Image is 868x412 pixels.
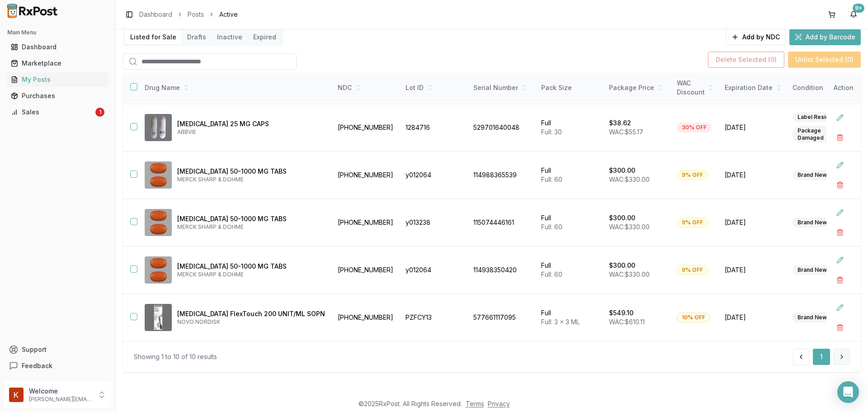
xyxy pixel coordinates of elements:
button: Edit [832,252,848,268]
th: Pack Size [536,73,604,103]
button: Inactive [212,30,248,44]
div: 9% OFF [677,170,708,180]
span: [DATE] [725,218,782,227]
button: Purchases [4,89,112,103]
button: My Posts [4,72,112,87]
td: 115074446161 [468,199,536,246]
button: Delete [832,224,848,241]
button: 1 [813,349,830,365]
button: Edit [832,299,848,316]
p: MERCK SHARP & DOHME [177,176,325,183]
td: Full [536,294,604,341]
span: Feedback [22,361,52,370]
div: 9% OFF [677,265,708,275]
img: User avatar [9,388,24,402]
td: y012064 [400,152,468,199]
td: [PHONE_NUMBER] [332,104,400,152]
td: 1284716 [400,104,468,152]
td: Full [536,152,604,199]
div: Brand New [793,218,832,227]
a: Privacy [488,400,510,407]
p: ABBVIE [177,128,325,136]
nav: breadcrumb [139,10,238,19]
img: Tresiba FlexTouch 200 UNIT/ML SOPN [145,304,172,331]
img: Gengraf 25 MG CAPS [145,114,172,141]
div: Lot ID [406,83,462,92]
div: WAC Discount [677,79,714,97]
div: Marketplace [11,59,104,68]
span: Active [219,10,238,19]
td: 114988365539 [468,152,536,199]
p: Welcome [29,387,92,396]
span: [DATE] [725,313,782,322]
div: My Posts [11,75,104,84]
span: WAC: $55.17 [609,128,643,136]
a: Purchases [7,88,108,104]
td: [PHONE_NUMBER] [332,152,400,199]
p: [PERSON_NAME][EMAIL_ADDRESS][DOMAIN_NAME] [29,396,92,403]
td: y013238 [400,199,468,246]
div: Serial Number [473,83,530,92]
button: Delete [832,319,848,336]
span: WAC: $330.00 [609,223,650,231]
button: Add by Barcode [789,29,861,45]
p: [MEDICAL_DATA] 50-1000 MG TABS [177,262,325,271]
td: y012064 [400,246,468,294]
img: Janumet 50-1000 MG TABS [145,161,172,189]
p: [MEDICAL_DATA] 50-1000 MG TABS [177,214,325,223]
span: WAC: $330.00 [609,270,650,278]
div: 30% OFF [677,123,712,133]
button: Delete [832,129,848,146]
td: Full [536,104,604,152]
td: [PHONE_NUMBER] [332,294,400,341]
a: Sales1 [7,104,108,120]
td: PZFCY13 [400,294,468,341]
a: Dashboard [7,39,108,55]
div: Showing 1 to 10 of 10 results [134,352,217,361]
button: Delete [832,177,848,193]
td: 114938350420 [468,246,536,294]
button: 9+ [846,7,861,22]
span: Full: 60 [541,270,562,278]
span: WAC: $610.11 [609,318,645,326]
button: Edit [832,109,848,126]
img: Janumet 50-1000 MG TABS [145,209,172,236]
img: RxPost Logo [4,4,61,18]
button: Edit [832,204,848,221]
a: My Posts [7,71,108,88]
div: 9% OFF [677,218,708,227]
p: $300.00 [609,166,635,175]
span: WAC: $330.00 [609,175,650,183]
a: Marketplace [7,55,108,71]
th: Action [826,73,861,103]
button: Expired [248,30,282,44]
td: [PHONE_NUMBER] [332,246,400,294]
span: Full: 3 x 3 ML [541,318,580,326]
span: [DATE] [725,123,782,132]
button: Edit [832,157,848,173]
div: Package Damaged [793,126,849,143]
button: Delete [832,272,848,288]
th: Condition [787,73,855,103]
div: Package Price [609,83,666,92]
p: MERCK SHARP & DOHME [177,223,325,231]
p: $549.10 [609,308,633,317]
div: NDC [338,83,395,92]
div: Brand New [793,313,832,322]
button: Listed for Sale [125,30,182,44]
td: Full [536,246,604,294]
p: $38.62 [609,118,631,128]
a: Dashboard [139,10,172,19]
a: Posts [188,10,204,19]
td: 577661117095 [468,294,536,341]
p: [MEDICAL_DATA] FlexTouch 200 UNIT/ML SOPN [177,309,325,318]
span: [DATE] [725,170,782,180]
button: Support [4,341,112,358]
div: Brand New [793,265,832,275]
a: Terms [466,400,484,407]
div: 1 [95,108,104,117]
td: [PHONE_NUMBER] [332,199,400,246]
button: Add by NDC [726,29,786,45]
button: Marketplace [4,56,112,71]
div: Brand New [793,170,832,180]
